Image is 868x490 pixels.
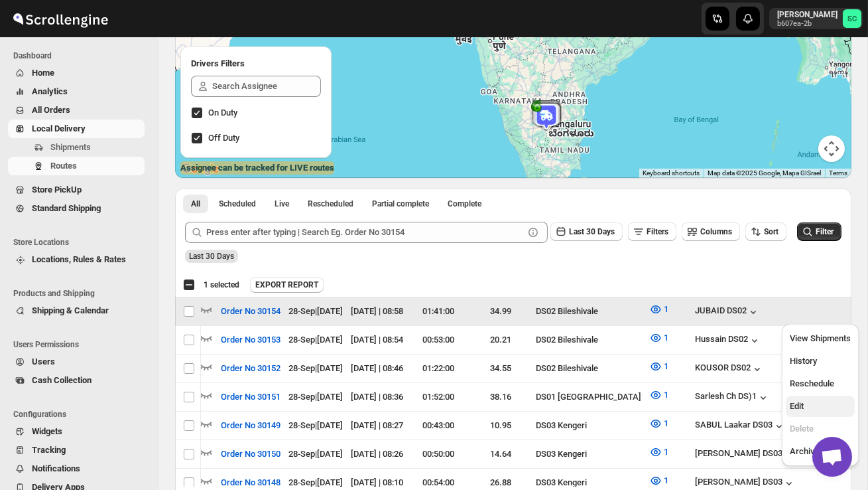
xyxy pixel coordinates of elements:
[180,161,334,175] label: Assignee can be tracked for LIVE routes
[13,50,150,61] span: Dashboard
[536,333,641,347] div: DS02 Bileshivale
[13,339,150,350] span: Users Permissions
[411,476,465,489] div: 00:54:00
[536,476,641,489] div: DS03 Kengeri
[178,161,222,178] a: Open this area in Google Maps (opens a new window)
[695,477,796,490] button: [PERSON_NAME] DS03
[8,250,145,269] button: Locations, Rules & Rates
[411,333,465,347] div: 00:53:00
[212,76,321,97] input: Search Assignee
[847,15,857,23] text: SC
[695,305,760,319] button: JUBAID DS02
[473,419,528,432] div: 10.95
[695,448,796,461] button: [PERSON_NAME] DS03
[790,356,817,366] span: History
[206,222,524,243] input: Press enter after typing | Search Eg. Order No 30154
[288,306,343,316] span: 28-Sep | [DATE]
[178,161,222,178] img: Google
[695,334,761,347] div: Hussain DS02
[250,277,324,293] button: EXPORT REPORT
[11,2,110,35] img: ScrollEngine
[829,169,847,177] a: Terms (opens in new tab)
[843,9,861,28] span: Sanjay chetri
[275,199,289,209] span: Live
[797,222,841,241] button: Filter
[473,362,528,375] div: 34.55
[448,199,481,209] span: Complete
[664,418,668,428] span: 1
[700,227,732,236] span: Columns
[32,254,126,264] span: Locations, Rules & Rates
[664,304,668,314] span: 1
[664,361,668,371] span: 1
[351,476,403,489] div: [DATE] | 08:10
[8,138,145,157] button: Shipments
[308,199,353,209] span: Rescheduled
[32,445,66,455] span: Tracking
[32,203,101,213] span: Standard Shipping
[351,390,403,404] div: [DATE] | 08:36
[777,20,837,28] p: b607ea-2b
[32,185,82,195] span: Store PickUp
[641,413,676,434] button: 1
[8,82,145,101] button: Analytics
[221,305,280,318] span: Order No 30154
[50,142,91,152] span: Shipments
[790,401,804,411] span: Edit
[536,448,641,461] div: DS03 Kengeri
[411,305,465,318] div: 01:41:00
[288,363,343,373] span: 28-Sep | [DATE]
[50,161,77,171] span: Routes
[221,362,280,375] span: Order No 30152
[647,227,668,236] span: Filters
[664,475,668,485] span: 1
[818,135,845,162] button: Map camera controls
[8,459,145,478] button: Notifications
[351,362,403,375] div: [DATE] | 08:46
[790,424,814,434] span: Delete
[745,222,786,241] button: Sort
[189,252,234,261] span: Last 30 Days
[764,227,778,236] span: Sort
[8,441,145,459] button: Tracking
[288,392,343,402] span: 28-Sep | [DATE]
[536,362,641,375] div: DS02 Bileshivale
[473,305,528,318] div: 34.99
[213,329,288,351] button: Order No 30153
[411,448,465,461] div: 00:50:00
[13,237,150,248] span: Store Locations
[213,444,288,465] button: Order No 30150
[536,419,641,432] div: DS03 Kengeri
[695,420,786,433] button: SABUL Laakar DS03
[411,390,465,404] div: 01:52:00
[183,195,208,213] button: All routes
[682,222,740,241] button: Columns
[695,363,764,376] button: KOUSOR DS02
[32,68,54,78] span: Home
[32,123,86,133] span: Local Delivery
[213,386,288,408] button: Order No 30151
[32,105,70,115] span: All Orders
[769,8,863,29] button: User menu
[221,333,280,347] span: Order No 30153
[550,222,623,241] button: Last 30 Days
[32,426,62,436] span: Widgets
[473,448,528,461] div: 14.64
[221,390,280,404] span: Order No 30151
[790,446,819,456] span: Archive
[8,101,145,120] button: All Orders
[411,419,465,432] div: 00:43:00
[288,449,343,459] span: 28-Sep | [DATE]
[191,199,200,209] span: All
[351,333,403,347] div: [DATE] | 08:54
[643,169,700,178] button: Keyboard shortcuts
[351,305,403,318] div: [DATE] | 08:58
[208,133,239,143] span: Off Duty
[351,448,403,461] div: [DATE] | 08:26
[32,375,92,385] span: Cash Collection
[32,305,109,315] span: Shipping & Calendar
[204,280,239,290] span: 1 selected
[473,390,528,404] div: 38.16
